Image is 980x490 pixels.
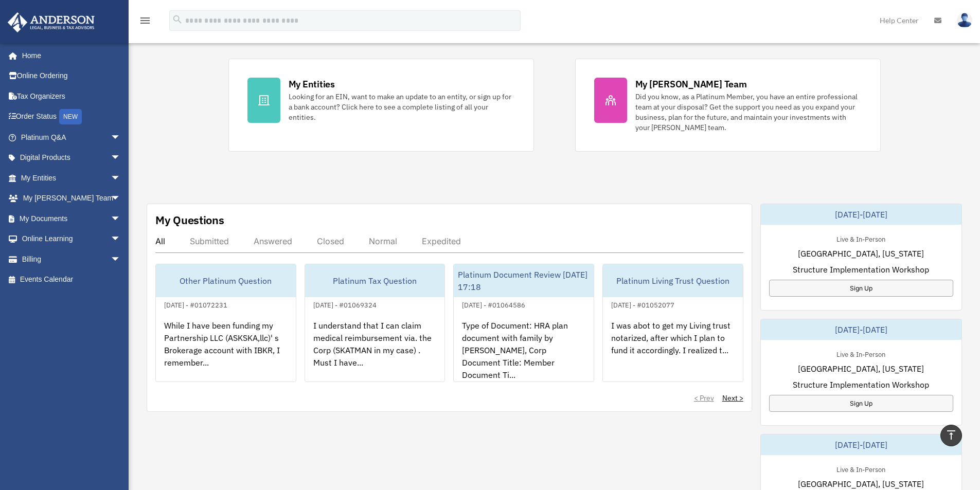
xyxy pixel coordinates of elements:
span: Structure Implementation Workshop [793,378,929,391]
div: Answered [254,236,292,246]
i: search [172,14,183,25]
div: [DATE]-[DATE] [761,204,961,225]
div: I understand that I can claim medical reimbursement via. the Corp (SKATMAN in my case) . Must I h... [305,311,445,391]
a: Order StatusNEW [7,106,136,128]
a: My [PERSON_NAME] Teamarrow_drop_down [7,188,136,209]
a: Next > [722,393,743,403]
span: [GEOGRAPHIC_DATA], [US_STATE] [798,247,924,260]
span: arrow_drop_down [111,208,131,229]
div: Looking for an EIN, want to make an update to an entity, or sign up for a bank account? Click her... [289,92,515,122]
span: [GEOGRAPHIC_DATA], [US_STATE] [798,362,924,375]
span: arrow_drop_down [111,168,131,189]
span: arrow_drop_down [111,148,131,169]
span: [GEOGRAPHIC_DATA], [US_STATE] [798,478,924,490]
a: Other Platinum Question[DATE] - #01072231While I have been funding my Partnership LLC (ASKSKA,llc... [155,264,296,382]
a: Online Ordering [7,66,136,86]
div: Platinum Living Trust Question [603,264,743,297]
div: Other Platinum Question [156,264,296,297]
i: vertical_align_top [945,429,957,441]
div: Platinum Tax Question [305,264,445,297]
a: menu [139,18,151,27]
a: Sign Up [769,395,953,412]
div: Submitted [190,236,229,246]
a: Platinum Living Trust Question[DATE] - #01052077I was abot to get my Living trust notarized, afte... [602,264,743,382]
a: Events Calendar [7,269,136,290]
div: Platinum Document Review [DATE] 17:18 [454,264,594,297]
a: Home [7,45,131,66]
div: Type of Document: HRA plan document with family by [PERSON_NAME], Corp Document Title: Member Doc... [454,311,594,391]
span: arrow_drop_down [111,188,131,209]
div: Closed [317,236,344,246]
div: My Questions [155,212,224,228]
div: Normal [369,236,397,246]
a: vertical_align_top [940,425,962,446]
span: Structure Implementation Workshop [793,263,929,276]
div: [DATE] - #01064586 [454,299,533,310]
img: User Pic [957,13,972,28]
a: My Documentsarrow_drop_down [7,208,136,229]
a: Platinum Document Review [DATE] 17:18[DATE] - #01064586Type of Document: HRA plan document with f... [453,264,594,382]
div: Expedited [422,236,461,246]
a: My Entitiesarrow_drop_down [7,168,136,188]
div: [DATE] - #01052077 [603,299,683,310]
div: Live & In-Person [828,348,894,359]
i: menu [139,14,151,27]
a: Billingarrow_drop_down [7,249,136,269]
a: Platinum Tax Question[DATE] - #01069324I understand that I can claim medical reimbursement via. t... [305,264,446,382]
div: [DATE] - #01069324 [305,299,385,310]
a: My Entities Looking for an EIN, want to make an update to an entity, or sign up for a bank accoun... [228,59,534,152]
a: Sign Up [769,280,953,297]
a: Tax Organizers [7,86,136,106]
span: arrow_drop_down [111,249,131,270]
div: All [155,236,165,246]
div: [DATE]-[DATE] [761,319,961,340]
div: [DATE] - #01072231 [156,299,236,310]
div: Live & In-Person [828,463,894,474]
div: My [PERSON_NAME] Team [635,78,747,90]
span: arrow_drop_down [111,127,131,148]
a: Online Learningarrow_drop_down [7,229,136,249]
a: My [PERSON_NAME] Team Did you know, as a Platinum Member, you have an entire professional team at... [575,59,881,152]
div: [DATE]-[DATE] [761,434,961,455]
img: Anderson Advisors Platinum Portal [5,12,98,32]
div: Live & In-Person [828,233,894,244]
a: Digital Productsarrow_drop_down [7,148,136,168]
a: Platinum Q&Aarrow_drop_down [7,127,136,148]
div: Did you know, as a Platinum Member, you have an entire professional team at your disposal? Get th... [635,92,862,133]
div: While I have been funding my Partnership LLC (ASKSKA,llc)' s Brokerage account with IBKR, I remem... [156,311,296,391]
div: My Entities [289,78,335,90]
div: I was abot to get my Living trust notarized, after which I plan to fund it accordingly. I realize... [603,311,743,391]
span: arrow_drop_down [111,229,131,250]
div: NEW [59,109,82,124]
